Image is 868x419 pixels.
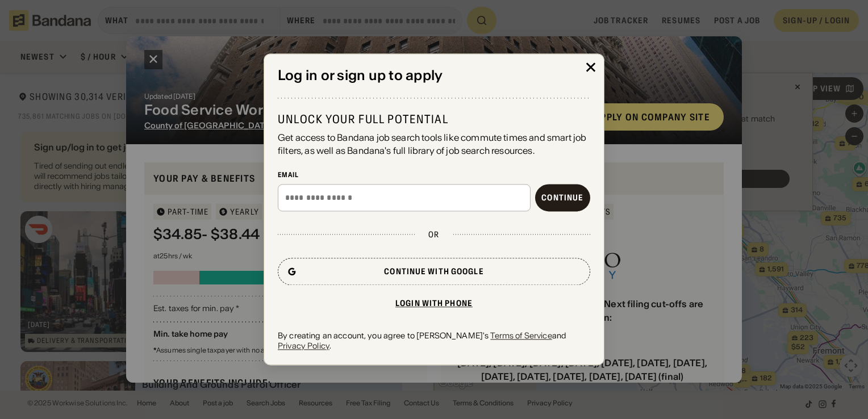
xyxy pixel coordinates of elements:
[278,341,329,351] a: Privacy Policy
[278,112,590,127] div: Unlock your full potential
[278,68,590,84] div: Log in or sign up to apply
[278,330,590,351] div: By creating an account, you agree to [PERSON_NAME]'s and .
[278,132,590,157] div: Get access to Bandana job search tools like commute times and smart job filters, as well as Banda...
[428,229,439,240] div: or
[395,299,473,307] div: Login with phone
[490,330,552,341] a: Terms of Service
[278,170,590,179] div: Email
[541,194,583,202] div: Continue
[384,267,483,275] div: Continue with Google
